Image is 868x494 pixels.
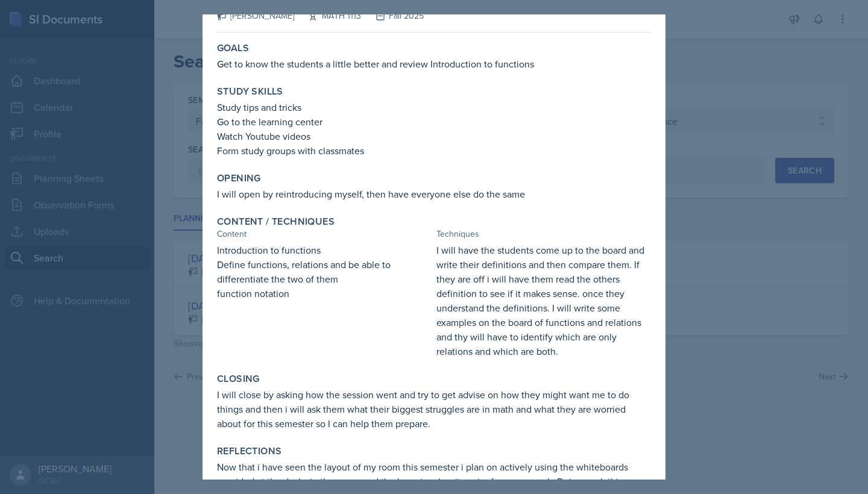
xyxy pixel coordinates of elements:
p: I will have the students come up to the board and write their definitions and then compare them. ... [436,243,651,358]
div: [PERSON_NAME] [217,10,294,22]
label: Closing [217,373,260,385]
label: Reflections [217,445,281,457]
label: Content / Techniques [217,216,335,228]
div: MATH 1113 [294,10,361,22]
div: Techniques [436,228,651,240]
p: Study tips and tricks [217,100,651,114]
p: Get to know the students a little better and review Introduction to functions [217,57,651,71]
p: I will open by reintroducing myself, then have everyone else do the same [217,187,651,201]
label: Goals [217,42,249,54]
div: Fall 2025 [361,10,424,22]
p: Form study groups with classmates [217,143,651,158]
div: Content [217,228,432,240]
p: Watch Youtube videos [217,129,651,143]
label: Study Skills [217,86,283,98]
p: Define functions, relations and be able to differentiate the two of them [217,257,432,286]
p: function notation [217,286,432,301]
p: Introduction to functions [217,243,432,257]
p: Go to the learning center [217,114,651,129]
label: Opening [217,172,261,184]
p: I will close by asking how the session went and try to get advise on how they might want me to do... [217,387,651,431]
